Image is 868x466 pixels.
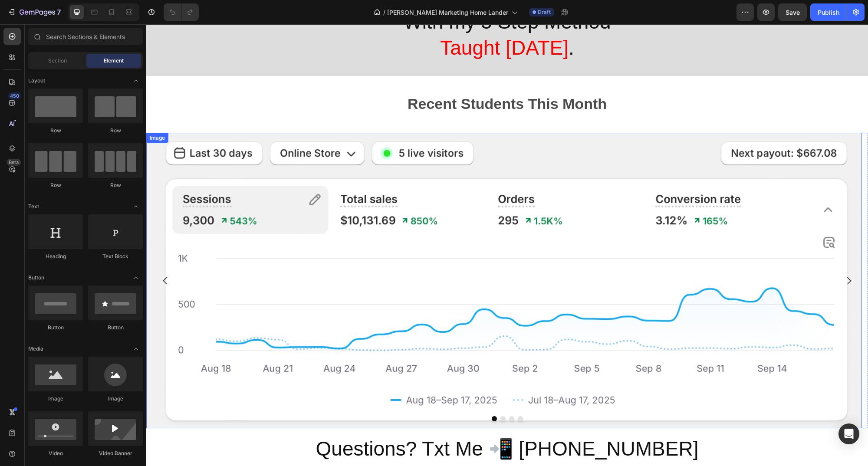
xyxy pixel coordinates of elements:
[88,450,143,457] div: Video Banner
[8,92,21,99] div: 450
[28,28,143,45] input: Search Sections & Elements
[28,395,83,403] div: Image
[838,423,859,444] div: Open Intercom Messenger
[28,127,83,135] div: Row
[786,9,800,16] span: Save
[28,181,83,189] div: Row
[363,392,368,397] button: Dot
[345,392,351,397] button: Dot
[88,395,143,403] div: Image
[88,127,143,135] div: Row
[88,324,143,331] div: Button
[164,3,199,21] div: Undo/Redo
[778,3,807,21] button: Save
[48,57,67,65] span: Section
[108,411,615,439] h2: Questions? Txt Me 📲 [PHONE_NUMBER]
[28,450,83,457] div: Video
[129,271,143,285] span: Toggle open
[383,8,385,17] span: /
[354,392,359,397] button: Dot
[3,3,65,21] button: 7
[7,159,21,166] div: Beta
[28,324,83,331] div: Button
[810,3,847,21] button: Publish
[538,8,551,16] span: Draft
[57,7,61,17] p: 7
[818,8,839,17] div: Publish
[88,181,143,189] div: Row
[690,244,715,269] button: Carousel Next Arrow
[387,8,508,17] span: [PERSON_NAME] Marketing Home Lander
[146,24,868,466] iframe: Design area
[28,203,39,210] span: Text
[28,274,44,282] span: Button
[129,200,143,213] span: Toggle open
[28,345,43,353] span: Media
[129,74,143,88] span: Toggle open
[28,253,83,260] div: Heading
[104,57,124,65] span: Element
[372,392,377,397] button: Dot
[88,253,143,260] div: Text Block
[28,77,45,85] span: Layout
[129,342,143,356] span: Toggle open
